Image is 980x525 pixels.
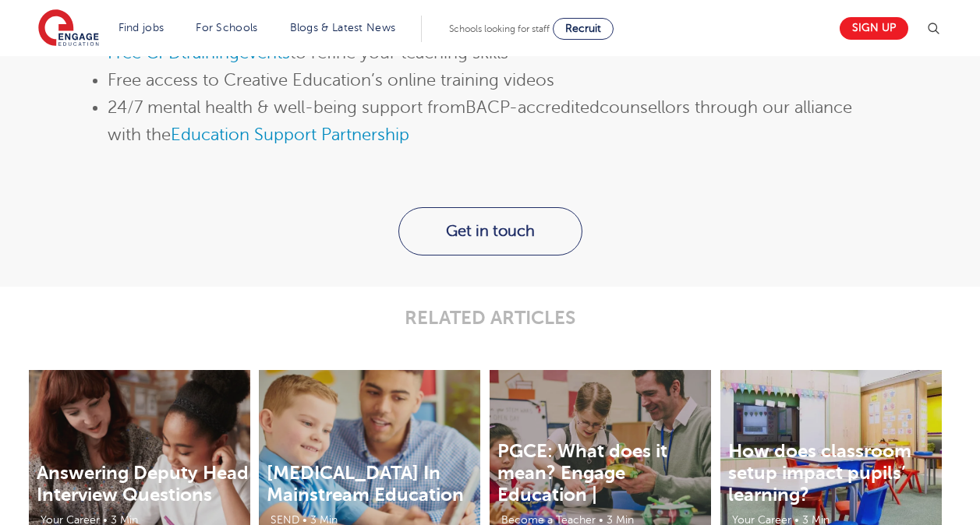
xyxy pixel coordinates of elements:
a: [MEDICAL_DATA] In Mainstream Education [267,462,464,506]
span: 24/7 mental health & well-being support from [108,98,465,117]
span: BACP-accredited [465,98,600,117]
span: Free access to Creative Education’s online training videos [108,71,554,90]
p: RELATED ARTICLES [108,307,872,329]
a: PGCE: What does it mean? Engage Education | [497,440,667,506]
a: Sign up [840,17,908,40]
a: For Schools [196,22,257,33]
span: Schools looking for staff [449,23,550,34]
img: Engage Education [38,9,99,48]
a: Education Support Partnership [171,125,409,144]
a: Find jobs [119,22,165,33]
span: Recruit [565,23,601,34]
a: Get in touch [398,207,582,255]
a: Answering Deputy Head Interview Questions [37,462,249,506]
a: Blogs & Latest News [290,22,396,33]
a: Recruit [553,18,614,40]
a: How does classroom setup impact pupils’ learning? [728,440,911,506]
